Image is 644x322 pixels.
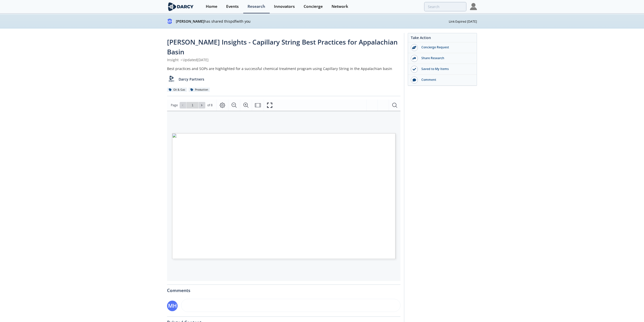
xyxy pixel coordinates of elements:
[167,38,398,56] span: [PERSON_NAME] Insights - Capillary String Best Practices for Appalachian Basin
[418,45,474,50] div: Concierge Request
[176,19,204,24] strong: [PERSON_NAME]
[332,5,348,9] div: Network
[274,5,295,9] div: Innovators
[418,78,474,82] div: Comment
[418,67,474,71] div: Saved to My Items
[418,56,474,60] div: Share Research
[470,3,477,10] img: Profile
[167,2,194,11] img: logo-wide.svg
[167,301,178,311] div: MH
[408,35,477,42] div: Take Action
[167,88,187,92] div: Oil & Gas
[424,2,466,11] input: Advanced Search
[449,18,477,24] div: Link Expired [DATE]
[248,5,265,9] div: Research
[189,88,210,92] div: Production
[167,66,400,71] div: Best practices and SOPs are highlighted for a successful chemical treatment program using Capilla...
[167,57,400,62] div: Insight Updated [DATE]
[206,5,217,9] div: Home
[304,5,323,9] div: Concierge
[226,5,239,9] div: Events
[167,285,400,293] div: Comments
[167,19,172,24] div: MH
[176,19,449,24] p: has shared this pdf with you
[179,77,204,82] p: Darcy Partners
[180,57,183,62] span: •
